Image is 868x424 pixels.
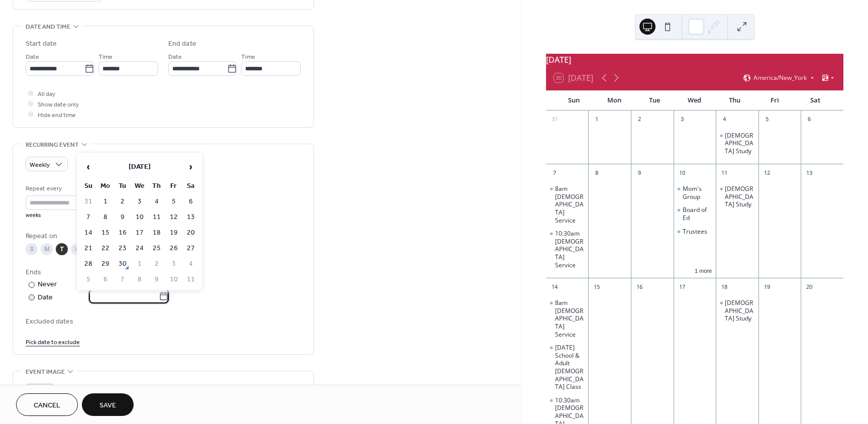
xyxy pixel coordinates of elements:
[132,272,148,287] td: 8
[97,241,114,256] td: 22
[804,281,815,292] div: 20
[26,367,65,377] span: Event image
[675,90,715,111] div: Wed
[26,183,93,194] div: Repeat every
[719,281,730,292] div: 18
[549,114,560,125] div: 31
[149,210,165,225] td: 11
[634,281,645,292] div: 16
[132,210,148,225] td: 10
[166,241,182,256] td: 26
[115,272,131,287] td: 7
[99,400,116,411] span: Save
[183,157,198,177] span: ›
[166,179,182,193] th: Fr
[674,228,716,236] div: Trustees
[555,299,585,338] div: 8am [DEMOGRAPHIC_DATA] Service
[719,114,730,125] div: 4
[715,90,755,111] div: Thu
[80,194,96,209] td: 31
[591,281,602,292] div: 15
[166,210,182,225] td: 12
[183,210,199,225] td: 13
[183,272,199,287] td: 11
[115,257,131,271] td: 30
[80,179,96,193] th: Su
[132,179,148,193] th: We
[38,292,169,303] div: Date
[691,266,716,274] button: 1 more
[26,52,39,62] span: Date
[38,99,79,110] span: Show date only
[149,241,165,256] td: 25
[56,243,68,255] div: T
[26,337,80,348] span: Pick date to exclude
[132,194,148,209] td: 3
[132,226,148,240] td: 17
[804,114,815,125] div: 6
[26,384,54,412] div: ;
[634,90,675,111] div: Tue
[38,279,57,290] div: Never
[549,167,560,178] div: 7
[183,241,199,256] td: 27
[80,241,96,256] td: 21
[71,243,83,255] div: W
[683,206,712,222] div: Board of Ed
[80,257,96,271] td: 28
[26,243,38,255] div: S
[753,75,807,81] span: America/New_York
[168,52,182,62] span: Date
[132,257,148,271] td: 1
[38,110,76,121] span: Hide end time
[98,52,113,62] span: Time
[97,194,114,209] td: 1
[719,167,730,178] div: 11
[97,226,114,240] td: 15
[725,132,754,155] div: [DEMOGRAPHIC_DATA] Study
[149,226,165,240] td: 18
[166,194,182,209] td: 5
[97,257,114,271] td: 29
[725,299,754,323] div: [DEMOGRAPHIC_DATA] Study
[546,344,589,391] div: Sunday School & Adult Bible Class
[26,316,301,327] span: Excluded dates
[16,393,78,416] button: Cancel
[241,52,255,62] span: Time
[683,185,712,200] div: Mom's Group
[546,299,589,338] div: 8am Church Service
[555,185,585,224] div: 8am [DEMOGRAPHIC_DATA] Service
[183,179,199,193] th: Sa
[762,281,773,292] div: 19
[546,185,589,224] div: 8am Church Service
[755,90,795,111] div: Fri
[594,90,634,111] div: Mon
[674,206,716,222] div: Board of Ed
[34,400,60,411] span: Cancel
[97,179,114,193] th: Mo
[149,257,165,271] td: 2
[634,114,645,125] div: 2
[677,167,688,178] div: 10
[183,226,199,240] td: 20
[30,159,50,171] span: Weekly
[97,156,182,178] th: [DATE]
[80,272,96,287] td: 5
[81,157,96,177] span: ‹
[677,281,688,292] div: 17
[166,257,182,271] td: 3
[762,114,773,125] div: 5
[115,210,131,225] td: 9
[683,228,707,236] div: Trustees
[634,167,645,178] div: 9
[804,167,815,178] div: 13
[591,114,602,125] div: 1
[26,212,95,219] div: weeks
[115,241,131,256] td: 23
[149,179,165,193] th: Th
[97,210,114,225] td: 8
[546,54,843,66] div: [DATE]
[716,132,758,155] div: Bible Study
[762,167,773,178] div: 12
